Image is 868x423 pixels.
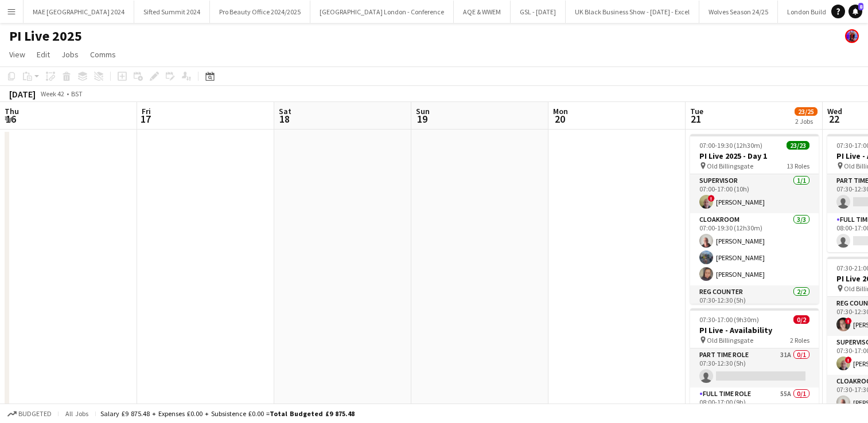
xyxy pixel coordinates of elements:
[778,1,851,23] button: London Build 2024
[279,106,291,116] span: Sat
[845,29,859,43] app-user-avatar: Promo House Bookers
[827,106,842,116] span: Wed
[795,107,818,116] span: 23/25
[414,112,430,126] span: 19
[5,106,19,116] span: Thu
[795,117,817,126] div: 2 Jobs
[790,336,809,344] span: 2 Roles
[9,49,25,60] span: View
[71,89,83,98] div: BST
[5,47,30,62] a: View
[690,174,819,213] app-card-role: Supervisor1/107:00-17:00 (10h)![PERSON_NAME]
[270,409,355,418] span: Total Budgeted £9 875.48
[142,106,151,116] span: Fri
[848,5,862,18] a: 8
[690,151,819,161] h3: PI Live 2025 - Day 1
[134,1,210,23] button: Sifted Summit 2024
[690,348,819,387] app-card-role: Part Time Role31A0/107:30-12:30 (5h)
[787,141,809,150] span: 23/23
[707,162,753,170] span: Old Billingsgate
[690,106,703,116] span: Tue
[858,3,863,10] span: 8
[690,213,819,285] app-card-role: Cloakroom3/307:00-19:30 (12h30m)[PERSON_NAME][PERSON_NAME][PERSON_NAME]
[9,88,36,100] div: [DATE]
[37,49,50,60] span: Edit
[845,318,852,324] span: !
[277,112,291,126] span: 18
[140,112,151,126] span: 17
[57,47,83,62] a: Jobs
[61,49,79,60] span: Jobs
[6,408,53,420] button: Budgeted
[416,106,430,116] span: Sun
[826,112,842,126] span: 22
[787,162,809,170] span: 13 Roles
[551,112,568,126] span: 20
[690,134,819,304] app-job-card: 07:00-19:30 (12h30m)23/23PI Live 2025 - Day 1 Old Billingsgate13 RolesSupervisor1/107:00-17:00 (1...
[699,1,778,23] button: Wolves Season 24/25
[688,112,703,126] span: 21
[85,47,120,62] a: Comms
[699,141,762,150] span: 07:00-19:30 (12h30m)
[690,325,819,335] h3: PI Live - Availability
[845,357,852,363] span: !
[310,1,454,23] button: [GEOGRAPHIC_DATA] London - Conference
[63,409,91,418] span: All jobs
[566,1,699,23] button: UK Black Business Show - [DATE] - Excel
[9,28,82,45] h1: PI Live 2025
[511,1,566,23] button: GSL - [DATE]
[18,410,52,418] span: Budgeted
[454,1,511,23] button: AQE & WWEM
[690,285,819,341] app-card-role: Reg Counter2/207:30-12:30 (5h)
[38,89,67,98] span: Week 42
[707,336,753,344] span: Old Billingsgate
[32,47,55,62] a: Edit
[100,409,355,418] div: Salary £9 875.48 + Expenses £0.00 + Subsistence £0.00 =
[90,49,116,60] span: Comms
[24,1,134,23] button: MAE [GEOGRAPHIC_DATA] 2024
[210,1,310,23] button: Pro Beauty Office 2024/2025
[699,315,759,324] span: 07:30-17:00 (9h30m)
[793,315,809,324] span: 0/2
[708,195,715,202] span: !
[553,106,568,116] span: Mon
[3,112,19,126] span: 16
